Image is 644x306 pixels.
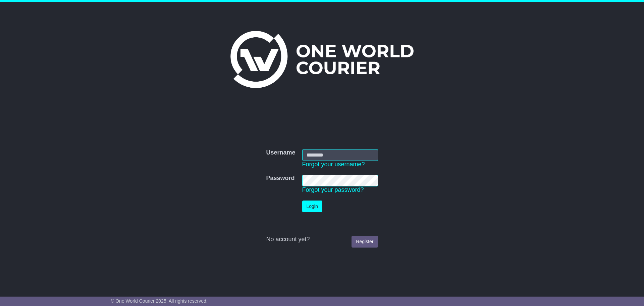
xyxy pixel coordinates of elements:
div: No account yet? [266,236,378,243]
span: © One World Courier 2025. All rights reserved. [111,298,208,304]
img: One World [230,31,414,88]
label: Password [266,175,294,182]
button: Login [302,201,322,212]
a: Register [352,236,378,248]
label: Username [266,149,295,157]
a: Forgot your username? [302,161,365,168]
a: Forgot your password? [302,186,364,193]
